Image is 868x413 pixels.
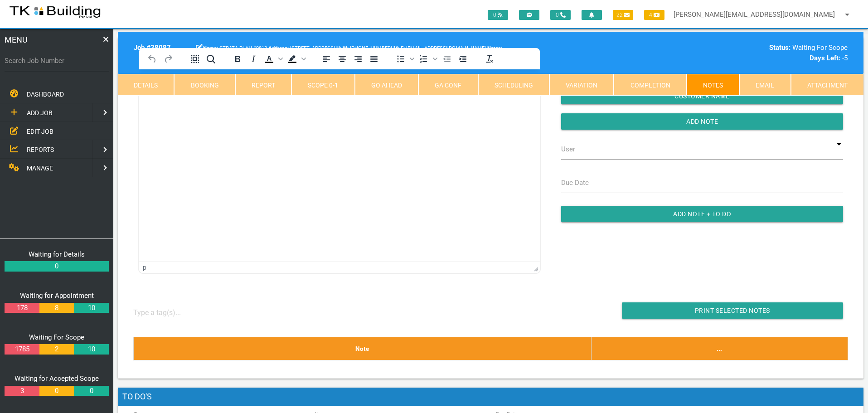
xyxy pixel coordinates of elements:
a: Details [118,74,174,96]
button: Italic [246,53,261,65]
a: 1785 [5,344,39,355]
a: Notes [687,74,739,96]
a: Go Ahead [355,74,418,96]
b: W: [343,45,349,51]
button: Justify [366,53,382,65]
span: Home Phone [336,45,343,51]
a: Booking [174,74,235,96]
a: Waiting For Scope [29,333,84,341]
div: Background color Black [285,53,307,65]
span: ADD JOB [27,109,53,117]
img: s3file [9,5,101,19]
a: 2 [39,344,74,355]
a: Waiting for Appointment [20,292,94,300]
a: 0 [39,386,74,396]
b: Notes: [487,45,502,51]
div: p [143,264,146,271]
span: 4 [644,10,664,20]
a: Variation [549,74,614,96]
input: Type a tag(s)... [133,302,201,323]
a: Report [235,74,291,96]
a: GA Conf [418,74,478,96]
span: [EMAIL_ADDRESS][DOMAIN_NAME] [401,45,486,51]
button: Select all [187,53,203,65]
input: Add Note [561,113,843,130]
span: EDIT JOB [27,127,53,135]
button: Clear formatting [482,53,497,65]
label: Due Date [561,178,589,188]
input: Customer Name [561,88,843,104]
th: ... [591,337,848,360]
th: Note [133,337,591,360]
span: MANAGE [27,165,53,172]
b: Days Left: [810,54,840,62]
div: Waiting For Scope -5 [677,43,848,63]
a: 10 [74,303,108,313]
a: Completion [614,74,686,96]
button: Undo [145,53,160,65]
a: Attachment [791,74,863,96]
div: Bullet list [393,53,416,65]
iframe: Rich Text Area [139,69,540,262]
button: Align right [350,53,366,65]
a: Scheduling [478,74,549,96]
span: REPORTS [27,146,54,153]
b: Address: [268,45,289,51]
span: 0 [488,10,508,20]
a: Waiting for Accepted Scope [15,374,99,383]
span: DASHBOARD [27,91,64,98]
a: 0 [74,386,108,396]
button: Decrease indent [439,53,455,65]
a: 0 [5,261,109,272]
button: Bold [230,53,245,65]
input: Print Selected Notes [622,302,843,319]
a: 8 [39,303,74,313]
div: Text color Black [262,53,284,65]
a: 178 [5,303,39,313]
a: 10 [74,344,108,355]
a: 3 [5,386,39,396]
b: Name: [203,45,218,51]
div: Numbered list [416,53,439,65]
b: M: [393,45,399,51]
b: Job # 28087 [134,44,171,52]
a: Waiting for Details [29,250,85,258]
h1: To Do's [118,388,863,406]
input: Add Note + To Do [561,206,843,222]
span: [PHONE_NUMBER] [343,45,392,51]
b: Status: [769,44,790,52]
span: [STREET_ADDRESS] [268,45,335,51]
span: 22 [613,10,633,20]
button: Align left [319,53,334,65]
span: MENU [5,34,28,46]
a: Email [739,74,790,96]
button: Align center [335,53,350,65]
button: Increase indent [455,53,470,65]
a: Scope 0-1 [291,74,354,96]
b: E: [401,45,405,51]
div: Press the Up and Down arrow keys to resize the editor. [534,263,538,272]
button: Find and replace [203,53,218,65]
span: STRATA PLAN 69812 [203,45,267,51]
b: H: [336,45,341,51]
span: 0 [550,10,571,20]
label: Search Job Number [5,56,109,66]
button: Redo [160,53,176,65]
